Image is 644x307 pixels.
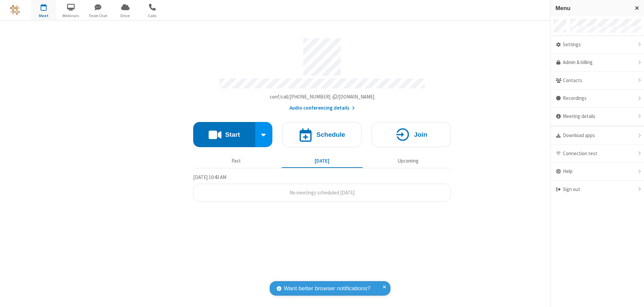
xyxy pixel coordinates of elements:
h3: Menu [555,5,629,11]
span: Copy my meeting room link [270,94,375,100]
button: [DATE] [282,155,363,167]
img: QA Selenium DO NOT DELETE OR CHANGE [10,5,20,15]
div: Help [550,163,644,181]
button: Past [196,155,277,167]
span: No meetings scheduled [DATE] [289,189,355,196]
div: Download apps [550,127,644,145]
span: Team Chat [86,13,111,19]
div: Sign out [550,181,644,198]
h4: Start [225,131,240,138]
span: Calls [140,13,165,19]
span: [DATE] 10:43 AM [193,174,226,180]
section: Account details [193,33,451,112]
button: Start [193,122,255,147]
button: Copy my meeting room linkCopy my meeting room link [270,93,375,101]
span: Want better browser notifications? [284,284,370,293]
button: Upcoming [368,155,448,167]
button: Schedule [282,122,362,147]
span: Meet [31,13,56,19]
section: Today's Meetings [193,173,451,202]
div: Connection test [550,145,644,163]
div: Start conference options [255,122,273,147]
span: Webinars [58,13,84,19]
h4: Schedule [316,131,345,138]
span: Drive [113,13,138,19]
div: Contacts [550,72,644,90]
div: Settings [550,36,644,54]
a: Admin & billing [550,54,644,72]
button: Audio conferencing details [289,104,355,112]
div: Meeting details [550,108,644,126]
h4: Join [414,131,427,138]
div: Recordings [550,89,644,108]
button: Join [372,122,451,147]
